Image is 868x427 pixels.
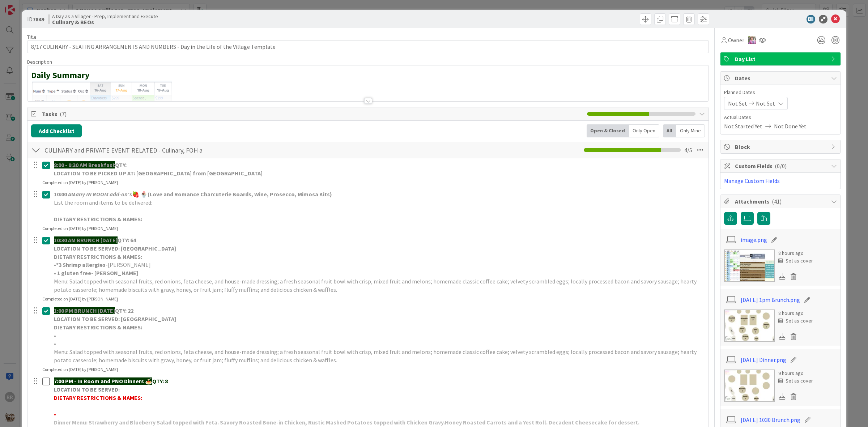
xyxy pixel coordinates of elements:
strong: 8:00 - 9:30 AM Breakfast [54,161,115,168]
span: Not Set [756,99,775,108]
strong: DIETARY RESTRICTIONS & NAMES: [54,253,142,260]
span: -[PERSON_NAME] [106,261,151,268]
strong: *3 Shrimp allergies [56,261,106,268]
div: Completed on [DATE] by [PERSON_NAME] [42,296,118,302]
span: • [54,340,56,347]
strong: Dinner Menu: Strawberry and Blueberry Salad topped with Feta. Savory Roasted Bone-in Chicken, Rus... [54,419,639,426]
button: Add Checklist [31,124,82,137]
input: Add Checklist... [42,144,205,157]
div: Completed on [DATE] by [PERSON_NAME] [42,225,118,232]
div: Set as cover [778,317,813,325]
a: [DATE] Dinner.png [741,355,786,364]
img: OM [748,36,756,44]
strong: DIETARY RESTRICTIONS & NAMES: [54,394,142,401]
span: Tasks [42,110,583,118]
span: 4 / 5 [684,146,692,154]
strong: (Love and Romance Charcuterie Boards, Wine, Prosecco, Mimosa Kits) [148,191,332,198]
div: Only Open [629,124,659,137]
span: Planned Dates [724,89,837,96]
div: 9 hours ago [778,370,813,377]
div: Completed on [DATE] by [PERSON_NAME] [42,179,118,186]
span: Custom Fields [735,162,827,170]
span: Not Done Yet [774,122,807,131]
span: A Day as a Villager - Prep, Implement and Execute [52,13,158,19]
span: Dates [735,74,827,82]
div: Set as cover [778,377,813,385]
span: Description [27,59,52,65]
strong: LOCATION TO BE SERVED: [GEOGRAPHIC_DATA] [54,245,176,252]
strong: QTY: [115,161,127,168]
span: Not Set [728,99,747,108]
span: • [54,261,56,268]
img: image.png [31,81,435,281]
strong: QTY: 8 [152,377,168,385]
span: • [54,332,56,339]
div: Only Mine [676,124,705,137]
strong: Daily Summary [31,69,90,81]
div: Download [778,392,786,401]
span: Menu: Salad topped with seasonal fruits, red onions, feta cheese, and house-made dressing; a fres... [54,348,698,364]
strong: 10:30 AM BRUNCH [DATE] [54,236,118,244]
span: Day List [735,55,827,63]
strong: 1:00 PM BRUNCH [DATE] [54,307,115,314]
label: Title [27,34,37,40]
strong: 10:00 AM [54,191,132,198]
span: ( 0/0 ) [775,162,787,170]
div: Completed on [DATE] by [PERSON_NAME] [42,366,118,373]
span: ( 41 ) [772,198,782,205]
p: 🍓 🍨 [54,190,703,198]
b: Culinary & BEOs [52,19,158,25]
span: Owner [728,36,744,44]
span: Not Started Yet [724,122,762,131]
strong: QTY: 64 [118,236,136,244]
a: [DATE] 1pm Brunch.png [741,295,800,304]
span: Block [735,142,827,151]
span: Attachments [735,197,827,206]
span: List the room and items to be delivered: [54,199,152,206]
a: image.png [741,235,767,244]
strong: • 1 gluten free- [PERSON_NAME] [54,269,138,277]
a: [DATE] 1030 Brunch.png [741,415,800,424]
b: 7849 [33,16,44,23]
u: any IN ROOM add-on's [76,191,132,198]
span: Actual Dates [724,114,837,121]
div: 8 hours ago [778,249,813,257]
strong: LOCATION TO BE SERVED: [GEOGRAPHIC_DATA] [54,315,176,323]
div: All [663,124,676,137]
strong: DIETARY RESTRICTIONS & NAMES: [54,215,142,223]
div: Download [778,272,786,281]
span: ( 7 ) [60,110,67,118]
span: ID [27,15,44,24]
div: Set as cover [778,257,813,265]
div: Open & Closed [587,124,629,137]
strong: LOCATION TO BE SERVED: [54,386,120,393]
div: Download [778,332,786,341]
input: type card name here... [27,40,709,53]
strong: QTY: 22 [115,307,133,314]
a: Manage Custom Fields [724,177,780,184]
span: Menu: Salad topped with seasonal fruits, red onions, feta cheese, and house-made dressing; a fres... [54,278,698,293]
span: • [54,410,56,418]
strong: 7:00 PM - In Room and PNO Dinners 🍝 [54,377,152,385]
div: 8 hours ago [778,309,813,317]
strong: LOCATION TO BE PICKED UP AT: [GEOGRAPHIC_DATA] from [GEOGRAPHIC_DATA] [54,170,263,177]
strong: DIETARY RESTRICTIONS & NAMES: [54,324,142,331]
